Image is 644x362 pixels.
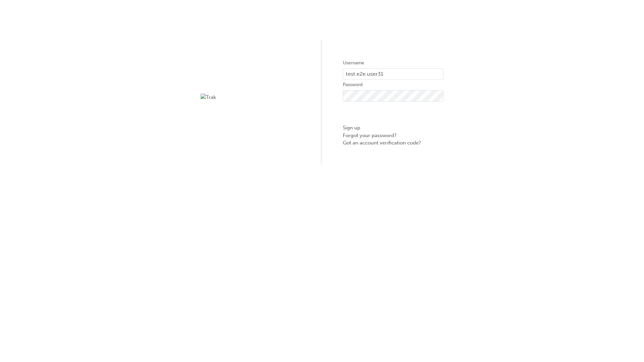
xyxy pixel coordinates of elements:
[201,94,301,101] img: Trak
[343,68,443,80] input: Username
[343,132,443,139] a: Forgot your password?
[343,81,443,89] label: Password
[343,139,443,147] a: Got an account verification code?
[343,124,443,132] a: Sign up
[343,59,443,67] label: Username
[343,107,443,119] button: Sign In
